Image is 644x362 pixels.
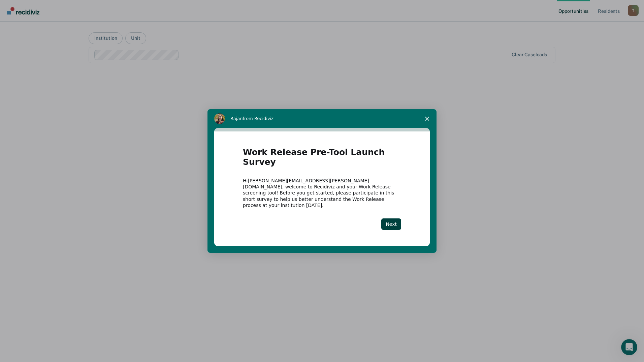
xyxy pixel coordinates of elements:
button: Next [381,218,401,230]
span: Close survey [418,109,437,128]
div: Hi , welcome to Recidiviz and your Work Release screening tool! Before you get started, please pa... [243,178,401,208]
span: from Recidiviz [243,116,274,121]
h1: Work Release Pre-Tool Launch Survey [243,148,401,171]
span: Rajan [230,116,243,121]
a: [PERSON_NAME][EMAIL_ADDRESS][PERSON_NAME][DOMAIN_NAME] [243,178,369,189]
img: Profile image for Rajan [214,113,225,124]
